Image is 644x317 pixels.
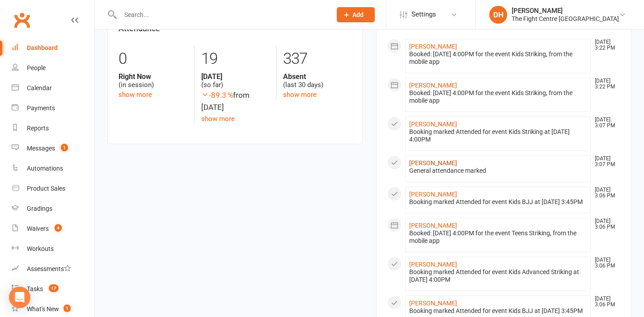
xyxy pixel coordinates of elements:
[27,305,59,313] div: What's New
[12,279,94,299] a: Tasks 17
[119,72,187,89] div: (in session)
[590,117,620,129] time: [DATE] 3:07 PM
[409,191,457,198] a: [PERSON_NAME]
[283,91,317,99] a: show more
[27,245,54,252] div: Workouts
[27,205,52,212] div: Gradings
[489,6,507,24] div: DH
[27,265,71,272] div: Assessments
[283,46,352,72] div: 337
[409,261,457,268] a: [PERSON_NAME]
[27,44,58,51] div: Dashboard
[590,257,620,269] time: [DATE] 3:06 PM
[337,7,375,22] button: Add
[409,198,587,206] div: Booking marked Attended for event Kids BJJ at [DATE] 3:45PM
[409,222,457,229] a: [PERSON_NAME]
[512,15,619,23] div: The Fight Centre [GEOGRAPHIC_DATA]
[27,285,43,292] div: Tasks
[409,89,587,104] div: Booked: [DATE] 4:00PM for the event Kids Striking, from the mobile app
[590,78,620,90] time: [DATE] 3:22 PM
[590,39,620,51] time: [DATE] 3:22 PM
[27,84,52,92] div: Calendar
[119,72,187,81] strong: Right Now
[12,78,94,98] a: Calendar
[27,165,63,172] div: Automations
[27,64,46,71] div: People
[61,144,68,151] span: 1
[409,128,587,143] div: Booking marked Attended for event Kids Striking at [DATE] 4:00PM
[201,72,270,89] div: (so far)
[27,104,55,112] div: Payments
[12,179,94,199] a: Product Sales
[27,225,49,232] div: Waivers
[201,72,270,81] strong: [DATE]
[55,224,62,232] span: 4
[590,218,620,230] time: [DATE] 3:06 PM
[27,145,55,152] div: Messages
[64,304,71,312] span: 1
[352,11,364,18] span: Add
[11,9,33,31] a: Clubworx
[512,7,619,15] div: [PERSON_NAME]
[201,89,270,113] div: from [DATE]
[12,138,94,158] a: Messages 1
[283,72,352,81] strong: Absent
[201,91,233,100] span: -89.3 %
[409,300,457,307] a: [PERSON_NAME]
[409,167,587,175] div: General attendance marked
[590,187,620,199] time: [DATE] 3:06 PM
[12,38,94,58] a: Dashboard
[119,46,187,72] div: 0
[201,46,270,72] div: 19
[12,158,94,179] a: Automations
[12,98,94,118] a: Payments
[119,91,152,99] a: show more
[409,159,457,167] a: [PERSON_NAME]
[409,121,457,128] a: [PERSON_NAME]
[12,239,94,259] a: Workouts
[283,72,352,89] div: (last 30 days)
[590,156,620,167] time: [DATE] 3:07 PM
[118,8,325,21] input: Search...
[409,82,457,89] a: [PERSON_NAME]
[119,24,352,33] h3: Attendance
[12,199,94,219] a: Gradings
[590,296,620,308] time: [DATE] 3:06 PM
[27,185,65,192] div: Product Sales
[409,43,457,50] a: [PERSON_NAME]
[9,287,30,308] div: Open Intercom Messenger
[49,284,59,292] span: 17
[409,268,587,284] div: Booking marked Attended for event Kids Advanced Striking at [DATE] 4:00PM
[409,229,587,245] div: Booked: [DATE] 4:00PM for the event Teens Striking, from the mobile app
[411,4,436,25] span: Settings
[12,259,94,279] a: Assessments
[27,125,49,132] div: Reports
[409,307,587,315] div: Booking marked Attended for event Kids BJJ at [DATE] 3:45PM
[12,118,94,138] a: Reports
[12,219,94,239] a: Waivers 4
[12,58,94,78] a: People
[409,50,587,66] div: Booked: [DATE] 4:00PM for the event Kids Striking, from the mobile app
[201,115,235,123] a: show more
